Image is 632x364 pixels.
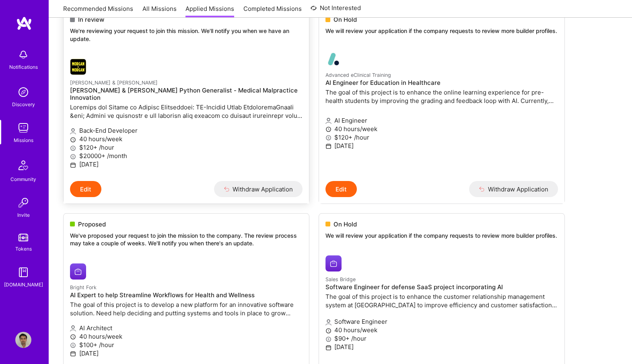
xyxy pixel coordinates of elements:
img: Community [14,156,33,175]
p: Back-End Developer [70,126,303,135]
div: Notifications [9,63,38,71]
p: [DATE] [70,160,303,169]
p: We've proposed your request to join the mission to the company. The review process may take a cou... [70,232,303,247]
a: User Avatar [13,332,33,348]
h4: Software Engineer for defense SaaS project incorporating AI [325,284,558,291]
i: icon Calendar [70,162,76,168]
p: 40 hours/week [70,332,303,341]
i: icon MoneyGray [325,135,331,141]
i: icon Clock [325,328,331,334]
i: icon Applicant [70,325,76,331]
p: We're reviewing your request to join this mission. We'll notify you when we have an update. [70,27,303,43]
p: The goal of this project is to enhance the online learning experience for pre-health students by ... [325,88,558,105]
img: tokens [19,234,28,241]
a: Completed Missions [243,4,302,18]
span: On Hold [333,220,357,228]
i: icon Applicant [70,128,76,134]
p: [DATE] [325,142,558,150]
a: Recommended Missions [63,4,133,18]
a: All Missions [142,4,177,18]
img: Sales Bridge company logo [325,255,342,271]
img: User Avatar [15,332,31,348]
i: icon Clock [70,137,76,143]
i: icon MoneyGray [325,336,331,342]
div: Tokens [15,245,32,253]
small: Sales Bridge [325,276,356,282]
div: Invite [17,211,30,219]
p: Software Engineer [325,317,558,326]
h4: [PERSON_NAME] & [PERSON_NAME] Python Generalist - Medical Malpractice Innovation [70,87,303,101]
p: [DATE] [70,349,303,358]
a: Advanced eClinical Training company logoAdvanced eClinical TrainingAI Engineer for Education in H... [319,45,564,181]
p: [DATE] [325,343,558,351]
i: icon Calendar [70,351,76,357]
p: $90+ /hour [325,334,558,343]
button: Edit [70,181,101,197]
p: 40 hours/week [325,326,558,334]
span: In review [78,15,104,24]
small: Advanced eClinical Training [325,72,391,78]
a: Applied Missions [185,4,234,18]
button: Withdraw Application [469,181,558,197]
h4: AI Engineer for Education in Healthcare [325,79,558,86]
a: Morgan & Morgan company logo[PERSON_NAME] & [PERSON_NAME][PERSON_NAME] & [PERSON_NAME] Python Gen... [64,52,309,181]
small: Bright Fork [70,284,97,290]
p: The goal of this project is to enhance the customer relationship management system at [GEOGRAPHIC... [325,292,558,309]
small: [PERSON_NAME] & [PERSON_NAME] [70,80,158,86]
i: icon Applicant [325,118,331,124]
h4: AI Expert to help Streamline Workflows for Health and Wellness [70,292,303,299]
img: bell [15,47,31,63]
p: $120+ /hour [70,143,303,152]
p: 40 hours/week [70,135,303,143]
span: On Hold [333,15,357,24]
a: Not Interested [311,3,361,18]
i: icon MoneyGray [70,145,76,151]
i: icon Calendar [325,143,331,149]
i: icon Clock [70,334,76,340]
img: Invite [15,195,31,211]
p: The goal of this project is to develop a new platform for an innovative software solution. Need h... [70,300,303,317]
img: discovery [15,84,31,100]
img: guide book [15,264,31,280]
p: AI Engineer [325,116,558,125]
div: Missions [14,136,33,144]
div: Community [10,175,36,183]
p: Loremips dol Sitame co Adipisc Elitseddoei: TE-Incidid Utlab EtdoloremaGnaali &eni; Admini ve qui... [70,103,303,120]
img: Advanced eClinical Training company logo [325,51,342,67]
img: Bright Fork company logo [70,263,86,280]
p: $20000+ /month [70,152,303,160]
div: Discovery [12,100,35,109]
img: teamwork [15,120,31,136]
button: Edit [325,181,357,197]
img: logo [16,16,32,31]
img: Morgan & Morgan company logo [70,59,86,75]
p: 40 hours/week [325,125,558,133]
div: [DOMAIN_NAME] [4,280,43,289]
i: icon MoneyGray [70,154,76,160]
i: icon MoneyGray [70,342,76,348]
button: Withdraw Application [214,181,303,197]
i: icon Calendar [325,345,331,351]
i: icon Applicant [325,319,331,325]
p: $100+ /hour [70,341,303,349]
span: Proposed [78,220,106,228]
p: $120+ /hour [325,133,558,142]
p: AI Architect [70,324,303,332]
p: We will review your application if the company requests to review more builder profiles. [325,27,558,35]
p: We will review your application if the company requests to review more builder profiles. [325,232,558,240]
i: icon Clock [325,126,331,132]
